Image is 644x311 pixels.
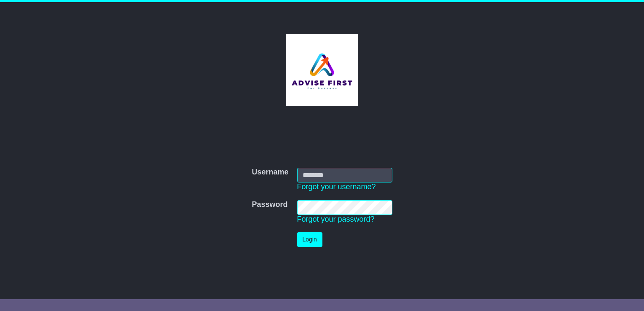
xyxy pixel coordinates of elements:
a: Forgot your password? [297,215,375,223]
a: Forgot your username? [297,182,376,191]
label: Username [252,168,288,177]
img: Aspera Group Pty Ltd [286,34,358,106]
label: Password [252,200,287,209]
button: Login [297,232,322,247]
